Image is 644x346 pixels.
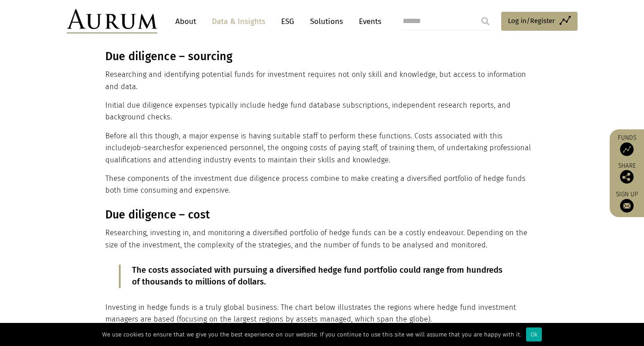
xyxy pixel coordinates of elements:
p: Investing in hedge funds is a truly global business. The chart below illustrates the regions wher... [105,302,537,326]
div: Share [614,163,639,184]
img: Share this post [620,170,634,184]
h3: Due diligence – sourcing [105,50,537,63]
span: Log in/Register [508,15,555,26]
span: job-searches [131,143,174,152]
img: Access Funds [620,142,634,156]
a: Sign up [614,190,639,213]
a: About [171,13,201,30]
p: These components of the investment due diligence process combine to make creating a diversified p... [105,173,537,197]
img: Aurum [67,9,157,33]
p: Researching and identifying potential funds for investment requires not only skill and knowledge,... [105,69,537,93]
p: The costs associated with pursuing a diversified hedge fund portfolio could range from hundreds o... [132,265,512,288]
a: Events [354,13,381,30]
div: Ok [526,327,542,341]
img: Sign up to our newsletter [620,199,634,213]
a: Log in/Register [501,12,578,31]
p: Before all this though, a major expense is having suitable staff to perform these functions. Cost... [105,130,537,166]
a: Data & Insights [207,13,270,30]
h3: Due diligence – cost [105,208,537,222]
a: Solutions [306,13,348,30]
p: Initial due diligence expenses typically include hedge fund database subscriptions, independent r... [105,100,537,123]
input: Submit [476,12,494,30]
a: Funds [614,134,639,156]
p: Researching, investing in, and monitoring a diversified portfolio of hedge funds can be a costly ... [105,227,537,251]
a: ESG [277,13,299,30]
